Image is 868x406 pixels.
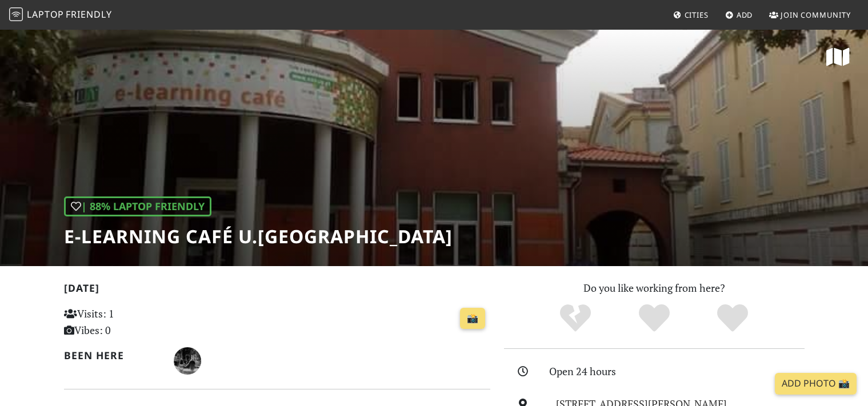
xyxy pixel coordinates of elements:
[765,5,855,25] a: Join Community
[174,347,201,375] img: 1690-mariana.jpg
[460,308,485,329] a: 📸
[27,8,64,21] span: Laptop
[9,7,23,21] img: LaptopFriendly
[669,5,713,25] a: Cities
[721,5,758,25] a: Add
[536,303,615,334] div: No
[504,280,805,296] p: Do you like working from here?
[64,226,453,247] h1: e-learning Café U.[GEOGRAPHIC_DATA]
[781,10,851,20] span: Join Community
[693,303,772,334] div: Definitely!
[737,10,753,20] span: Add
[685,10,709,20] span: Cities
[64,349,161,361] h2: Been here
[549,363,811,380] div: Open 24 hours
[615,303,694,334] div: Yes
[66,8,111,21] span: Friendly
[9,5,112,25] a: LaptopFriendly LaptopFriendly
[64,196,211,216] div: | 88% Laptop Friendly
[64,305,197,339] p: Visits: 1 Vibes: 0
[64,282,490,299] h2: [DATE]
[174,353,201,367] span: Mariana Gomes
[775,373,857,395] a: Add Photo 📸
